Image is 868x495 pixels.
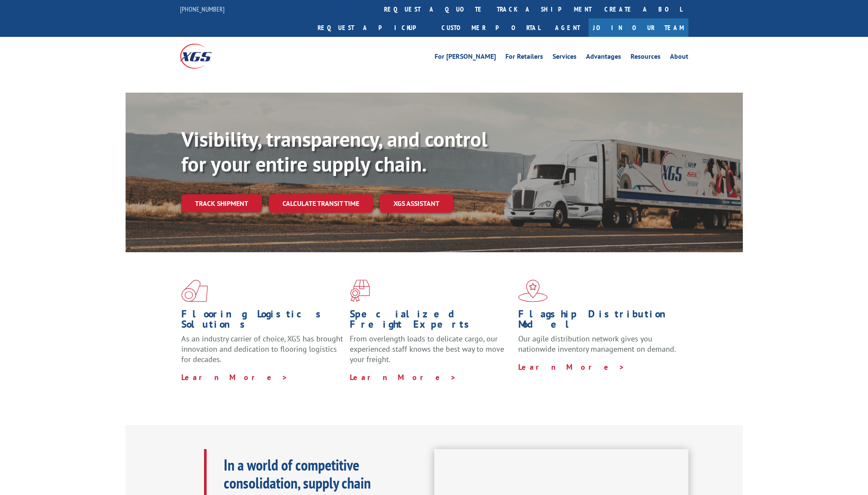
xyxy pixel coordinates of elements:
[586,53,621,63] a: Advantages
[181,194,262,212] a: Track shipment
[631,53,661,63] a: Resources
[505,53,543,63] a: For Retailers
[269,194,373,213] a: Calculate transit time
[350,334,512,372] p: From overlength loads to delicate cargo, our experienced staff knows the best way to move your fr...
[547,18,589,37] a: Agent
[350,372,457,382] a: Learn More >
[670,53,688,63] a: About
[350,309,512,334] h1: Specialized Freight Experts
[181,334,343,364] span: As an industry carrier of choice, XGS has brought innovation and dedication to flooring logistics...
[518,309,680,334] h1: Flagship Distribution Model
[181,372,288,382] a: Learn More >
[181,280,208,302] img: xgs-icon-total-supply-chain-intelligence-red
[435,18,547,37] a: Customer Portal
[518,362,625,372] a: Learn More >
[380,194,453,213] a: XGS ASSISTANT
[181,309,343,334] h1: Flooring Logistics Solutions
[518,280,548,302] img: xgs-icon-flagship-distribution-model-red
[181,126,487,177] b: Visibility, transparency, and control for your entire supply chain.
[553,53,577,63] a: Services
[180,5,225,13] a: [PHONE_NUMBER]
[589,18,688,37] a: Join Our Team
[311,18,435,37] a: Request a pickup
[518,334,676,354] span: Our agile distribution network gives you nationwide inventory management on demand.
[435,53,496,63] a: For [PERSON_NAME]
[350,280,370,302] img: xgs-icon-focused-on-flooring-red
